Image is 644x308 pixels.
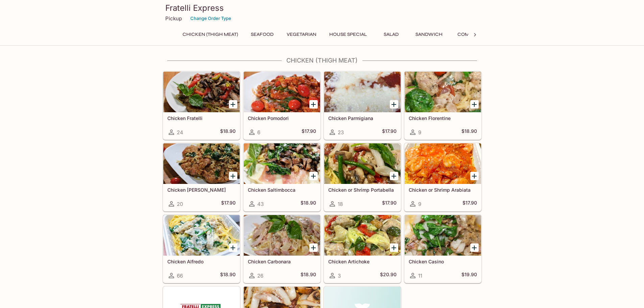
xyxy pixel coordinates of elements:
[220,128,236,136] h5: $18.90
[338,201,343,207] span: 18
[302,128,316,136] h5: $17.90
[167,187,236,193] h5: Chicken [PERSON_NAME]
[324,143,401,184] div: Chicken or Shrimp Portabella
[243,143,320,211] a: Chicken Saltimbocca43$18.90
[167,115,236,121] h5: Chicken Fratelli
[390,243,398,252] button: Add Chicken Artichoke
[390,172,398,180] button: Add Chicken or Shrimp Portabella
[247,30,278,39] button: Seafood
[470,172,479,180] button: Add Chicken or Shrimp Arabiata
[221,200,236,208] h5: $17.90
[177,201,183,207] span: 20
[412,30,446,39] button: Sandwich
[177,273,183,279] span: 66
[470,243,479,252] button: Add Chicken Casino
[301,271,316,280] h5: $18.90
[244,143,320,184] div: Chicken Saltimbocca
[167,259,236,264] h5: Chicken Alfredo
[177,129,183,136] span: 24
[309,243,318,252] button: Add Chicken Carbonara
[328,187,397,193] h5: Chicken or Shrimp Portabella
[163,215,240,283] a: Chicken Alfredo66$18.90
[301,200,316,208] h5: $18.90
[163,215,240,256] div: Chicken Alfredo
[244,215,320,256] div: Chicken Carbonara
[165,15,182,22] p: Pickup
[324,71,401,140] a: Chicken Parmigiana23$17.90
[309,100,318,109] button: Add Chicken Pomodori
[187,13,234,24] button: Change Order Type
[244,72,320,112] div: Chicken Pomodori
[405,215,481,256] div: Chicken Casino
[248,259,316,264] h5: Chicken Carbonara
[462,200,477,208] h5: $17.90
[380,271,397,280] h5: $20.90
[404,215,481,283] a: Chicken Casino11$19.90
[418,273,422,279] span: 11
[165,3,479,13] h3: Fratelli Express
[326,30,371,39] button: House Special
[405,143,481,184] div: Chicken or Shrimp Arabiata
[404,71,481,140] a: Chicken Florentine9$18.90
[243,71,320,140] a: Chicken Pomodori6$17.90
[163,72,240,112] div: Chicken Fratelli
[328,115,397,121] h5: Chicken Parmigiana
[229,172,237,180] button: Add Chicken Basilio
[257,201,264,207] span: 43
[409,115,477,121] h5: Chicken Florentine
[163,143,240,211] a: Chicken [PERSON_NAME]20$17.90
[382,200,397,208] h5: $17.90
[409,259,477,264] h5: Chicken Casino
[461,271,477,280] h5: $19.90
[243,215,320,283] a: Chicken Carbonara26$18.90
[248,187,316,193] h5: Chicken Saltimbocca
[309,172,318,180] button: Add Chicken Saltimbocca
[324,143,401,211] a: Chicken or Shrimp Portabella18$17.90
[418,201,421,207] span: 9
[163,71,240,140] a: Chicken Fratelli24$18.90
[163,143,240,184] div: Chicken Basilio
[257,273,263,279] span: 26
[404,143,481,211] a: Chicken or Shrimp Arabiata9$17.90
[324,72,401,112] div: Chicken Parmigiana
[461,128,477,136] h5: $18.90
[470,100,479,109] button: Add Chicken Florentine
[418,129,421,136] span: 9
[338,129,344,136] span: 23
[452,30,482,39] button: Combo
[405,72,481,112] div: Chicken Florentine
[220,271,236,280] h5: $18.90
[324,215,401,283] a: Chicken Artichoke3$20.90
[382,128,397,136] h5: $17.90
[409,187,477,193] h5: Chicken or Shrimp Arabiata
[390,100,398,109] button: Add Chicken Parmigiana
[328,259,397,264] h5: Chicken Artichoke
[248,115,316,121] h5: Chicken Pomodori
[376,30,406,39] button: Salad
[257,129,260,136] span: 6
[179,30,242,39] button: Chicken (Thigh Meat)
[283,30,320,39] button: Vegetarian
[324,215,401,256] div: Chicken Artichoke
[163,57,482,64] h4: Chicken (Thigh Meat)
[338,273,341,279] span: 3
[229,243,237,252] button: Add Chicken Alfredo
[229,100,237,109] button: Add Chicken Fratelli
